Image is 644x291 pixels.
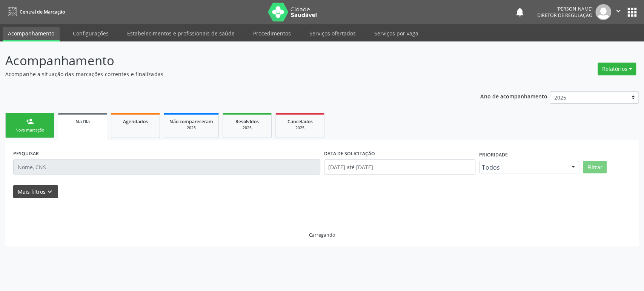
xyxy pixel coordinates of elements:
[13,185,58,198] button: Mais filtroskeyboard_arrow_down
[46,188,54,196] i: keyboard_arrow_down
[169,118,213,125] span: Não compareceram
[369,27,424,40] a: Serviços por vaga
[5,51,449,70] p: Acompanhamento
[482,164,563,171] span: Todos
[309,232,335,238] div: Carregando
[479,149,507,161] label: Prioridade
[480,91,547,101] p: Ano de acompanhamento
[626,6,639,19] button: apps
[26,117,34,126] div: person_add
[287,118,313,125] span: Cancelados
[281,125,319,131] div: 2025
[235,118,259,125] span: Resolvidos
[13,159,320,175] input: Nome, CNS
[537,12,593,18] span: Diretor de regulação
[304,27,361,40] a: Serviços ofertados
[13,148,39,159] label: PESQUISAR
[3,27,60,41] a: Acompanhamento
[598,63,636,75] button: Relatórios
[169,125,213,131] div: 2025
[515,7,525,17] button: notifications
[11,127,49,133] div: Nova marcação
[614,7,622,15] i: 
[228,125,266,131] div: 2025
[583,161,607,174] button: Filtrar
[611,4,626,20] button: 
[324,148,375,159] label: DATA DE SOLICITAÇÃO
[20,9,65,15] span: Central de Marcação
[248,27,296,40] a: Procedimentos
[75,118,90,125] span: Na fila
[5,6,65,18] a: Central de Marcação
[324,159,476,175] input: Selecione um intervalo
[123,118,148,125] span: Agendados
[122,27,240,40] a: Estabelecimentos e profissionais de saúde
[537,6,593,12] div: [PERSON_NAME]
[5,70,449,78] p: Acompanhe a situação das marcações correntes e finalizadas
[68,27,114,40] a: Configurações
[595,4,611,20] img: img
